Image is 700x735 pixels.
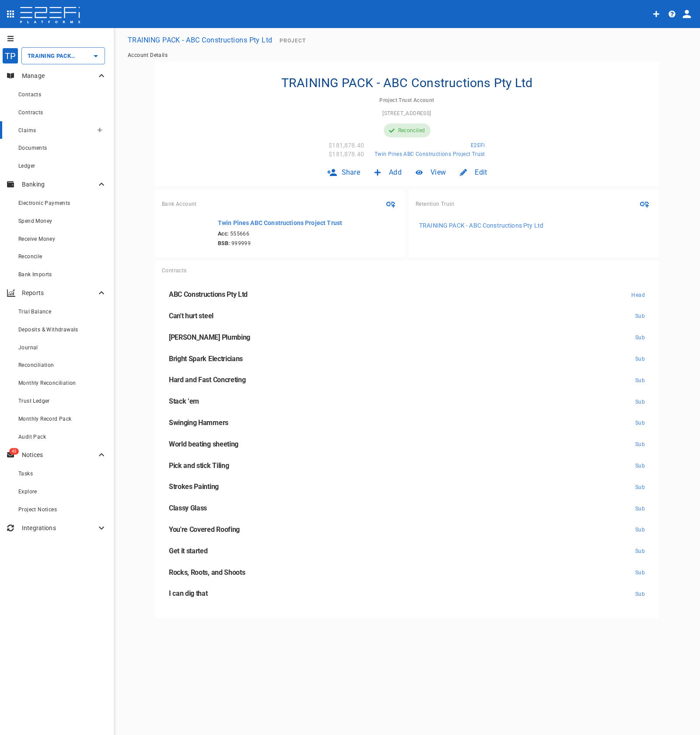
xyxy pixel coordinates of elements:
[18,416,72,422] span: Monthly Record Pack
[475,167,487,177] span: Edit
[635,441,645,447] span: Sub
[635,377,645,383] span: Sub
[18,127,36,134] span: Claims
[635,420,645,426] span: Sub
[382,110,431,116] span: [STREET_ADDRESS]
[162,519,652,541] a: You're Covered RoofingSub
[162,306,652,327] a: Can't hurt steelSub
[635,591,645,597] span: Sub
[218,240,230,246] b: BSB:
[128,52,686,58] nav: breadcrumb
[18,506,57,513] span: Project Notices
[280,38,306,44] span: Project
[162,201,197,207] span: Bank Account
[22,450,96,459] p: Notices
[635,399,645,405] span: Sub
[162,455,652,477] a: Pick and stick TilingSub
[18,345,38,351] span: Journal
[22,180,96,189] p: Banking
[218,231,342,237] span: 555666
[374,151,485,157] span: Twin Pines ABC Constructions Project Trust
[169,568,245,577] span: Rocks, Roots, and Shoots
[162,391,652,412] a: Stack ‘emSub
[97,127,102,133] span: Create claim
[398,127,425,134] span: Reconciled
[162,348,652,370] a: Bright Spark ElectriciansSub
[169,461,229,470] span: Pick and stick Tiling
[18,380,76,386] span: Monthly Reconciliation
[162,412,652,434] a: Swinging HammersSub
[635,313,645,319] span: Sub
[169,312,213,320] span: Can't hurt steel
[169,397,199,405] span: Stack ‘em
[9,448,19,455] span: 43
[409,162,453,183] div: View
[416,201,454,207] span: Retention Trust
[18,200,70,206] span: Electronic Payments
[169,290,248,299] span: ABC Constructions Pty Ltd
[90,50,102,62] button: Open
[18,218,52,224] span: Spend Money
[18,236,55,242] span: Receive Money
[162,498,652,519] a: Classy GlassSub
[367,162,409,183] div: Add
[18,398,50,404] span: Trust Ledger
[18,163,35,169] span: Ledger
[162,434,652,455] a: World beating sheetingSub
[22,524,96,532] p: Integrations
[169,589,208,598] span: I can dig that
[329,150,364,158] p: $181,878.40
[169,355,243,363] span: Bright Spark Electricians
[162,541,652,562] a: Get it startedSub
[18,145,47,151] span: Documents
[18,253,42,260] span: Reconcile
[25,51,77,60] input: TRAINING PACK - ABC Constructions Pty Ltd
[383,197,398,211] span: Connect Bank Feed
[379,97,434,103] span: Project Trust Account
[631,292,645,298] span: Head
[169,547,208,555] span: Get it started
[2,48,18,64] div: TP
[416,218,652,232] a: TRAINING PACK - ABC Constructions Pty Ltd
[389,167,402,177] span: Add
[128,52,168,58] a: Account Details
[22,288,96,297] p: Reports
[169,376,245,384] span: Hard and Fast Concreting
[18,327,78,333] span: Deposits & Withdrawals
[162,369,652,391] a: Hard and Fast ConcretingSub
[18,489,37,495] span: Explore
[124,32,276,49] button: TRAINING PACK - ABC Constructions Pty Ltd
[18,309,51,315] span: Trial Balance
[169,440,238,448] span: World beating sheeting
[162,583,652,605] a: I can dig thatSub
[18,91,41,98] span: Contacts
[635,463,645,469] span: Sub
[218,218,342,227] p: Twin Pines ABC Constructions Project Trust
[162,476,652,498] a: Strokes PaintingSub
[22,71,96,80] p: Manage
[218,240,342,246] span: 999999
[635,527,645,533] span: Sub
[169,418,228,427] span: Swinging Hammers
[169,525,240,534] span: You're Covered Roofing
[18,271,52,278] span: Bank Imports
[169,504,207,512] span: Classy Glass
[635,356,645,362] span: Sub
[637,197,652,211] button: Link RTA
[453,162,494,183] div: Edit
[430,167,446,177] span: View
[162,267,187,274] span: Contracts
[169,333,250,341] span: [PERSON_NAME] Plumbing
[18,362,54,368] span: Reconciliation
[320,162,367,183] div: Share
[18,109,43,116] span: Contracts
[471,142,485,148] span: E2EFi
[419,221,543,230] p: TRAINING PACK - ABC Constructions Pty Ltd
[218,231,229,237] b: Acc:
[635,548,645,554] span: Sub
[635,484,645,490] span: Sub
[162,284,652,306] a: ABC Constructions Pty LtdHead
[169,482,219,491] span: Strokes Painting
[281,76,533,90] h4: TRAINING PACK - ABC Constructions Pty Ltd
